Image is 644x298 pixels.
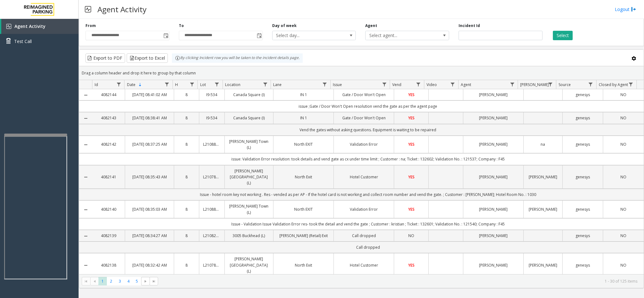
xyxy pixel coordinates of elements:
a: L21078900 [203,174,220,180]
a: Parker Filter Menu [546,80,555,89]
a: North Exit [277,262,330,268]
span: Page 2 [107,277,115,285]
a: IN 1 [277,115,330,121]
a: L21078900 [203,262,220,268]
a: [DATE] 08:37:25 AM [129,141,170,147]
a: [DATE] 08:35:03 AM [129,206,170,212]
a: 3005 Buckhead (L) [228,233,270,239]
a: YES [398,206,425,212]
a: Collapse Details [79,263,92,268]
span: Test Call [14,38,32,45]
a: 4082142 [96,141,121,147]
a: NO [607,141,640,147]
a: NO [607,233,640,239]
td: issue: Validation Error resolution: took details and vend gate as cx under time limit ; Customer ... [92,153,644,165]
a: 4082138 [96,262,121,268]
a: Lot Filter Menu [213,80,221,89]
a: Id Filter Menu [114,80,123,89]
a: Source Filter Menu [586,80,595,89]
span: Sortable [138,82,143,87]
span: Go to the next page [143,279,148,284]
a: 8 [178,141,195,147]
a: IN 1 [277,92,330,98]
a: [PERSON_NAME] [467,206,520,212]
a: I9-534 [203,115,220,121]
a: North EXIT [277,206,330,212]
td: Vend the gates without asking questions. Equipment is waiting to be repaired [92,124,644,136]
a: L21082601 [203,233,220,239]
span: Agent Activity [14,23,46,29]
a: Date Filter Menu [163,80,171,89]
span: Toggle popup [256,31,262,40]
a: 4082144 [96,92,121,98]
a: Call dropped [338,233,390,239]
a: YES [398,262,425,268]
a: [PERSON_NAME] [467,92,520,98]
a: NO [607,206,640,212]
a: L21088000 [203,206,220,212]
span: Page 4 [124,277,133,285]
span: Select agent... [366,31,432,40]
a: [DATE] 08:41:02 AM [129,92,170,98]
img: logout [631,6,636,13]
a: genesys [566,262,599,268]
h3: Agent Activity [94,2,150,17]
span: YES [408,263,415,268]
div: By clicking Incident row you will be taken to the incident details page. [172,53,303,63]
span: Video [427,82,437,87]
a: Lane Filter Menu [321,80,329,89]
span: NO [620,233,626,238]
a: [PERSON_NAME] [467,141,520,147]
label: Agent [365,23,377,29]
a: [PERSON_NAME] Town (L) [228,203,270,215]
a: Vend Filter Menu [414,80,423,89]
a: genesys [566,174,599,180]
span: Closed by Agent [599,82,628,87]
a: Collapse Details [79,142,92,147]
span: NO [408,233,414,238]
span: YES [408,115,415,121]
span: Go to the last page [150,277,158,286]
a: NO [607,174,640,180]
a: Agent Filter Menu [508,80,516,89]
span: NO [620,142,626,147]
a: genesys [566,92,599,98]
span: Source [559,82,571,87]
span: Page 3 [116,277,124,285]
a: [PERSON_NAME][GEOGRAPHIC_DATA] (L) [228,168,270,186]
a: Hotel Customer [338,262,390,268]
a: genesys [566,206,599,212]
span: Go to the last page [151,279,157,284]
span: Page 1 [98,277,107,285]
a: I9-534 [203,92,220,98]
a: YES [398,115,425,121]
a: genesys [566,233,599,239]
a: [PERSON_NAME] [467,174,520,180]
a: NO [607,262,640,268]
a: NO [398,233,425,239]
a: Issue Filter Menu [380,80,388,89]
a: Video Filter Menu [449,80,457,89]
a: Validation Error [338,206,390,212]
span: Location [225,82,240,87]
a: [PERSON_NAME] Town (L) [228,138,270,150]
a: [PERSON_NAME] (Retail) Exit [277,233,330,239]
label: Day of week [272,23,297,29]
td: issue ;Gate / Door Won't Open resolution vend the gate as per the agent page [92,100,644,112]
a: 8 [178,233,195,239]
span: Date [127,82,135,87]
span: NO [620,115,626,121]
span: Lane [273,82,282,87]
label: Incident Id [459,23,480,29]
a: Logout [615,6,636,13]
span: Agent [461,82,471,87]
span: Page 5 [133,277,141,285]
a: Closed by Agent Filter Menu [627,80,635,89]
a: [PERSON_NAME] [467,115,520,121]
a: YES [398,92,425,98]
a: [DATE] 08:38:41 AM [129,115,170,121]
a: YES [398,141,425,147]
a: NO [607,115,640,121]
a: YES [398,174,425,180]
a: [PERSON_NAME] [467,233,520,239]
